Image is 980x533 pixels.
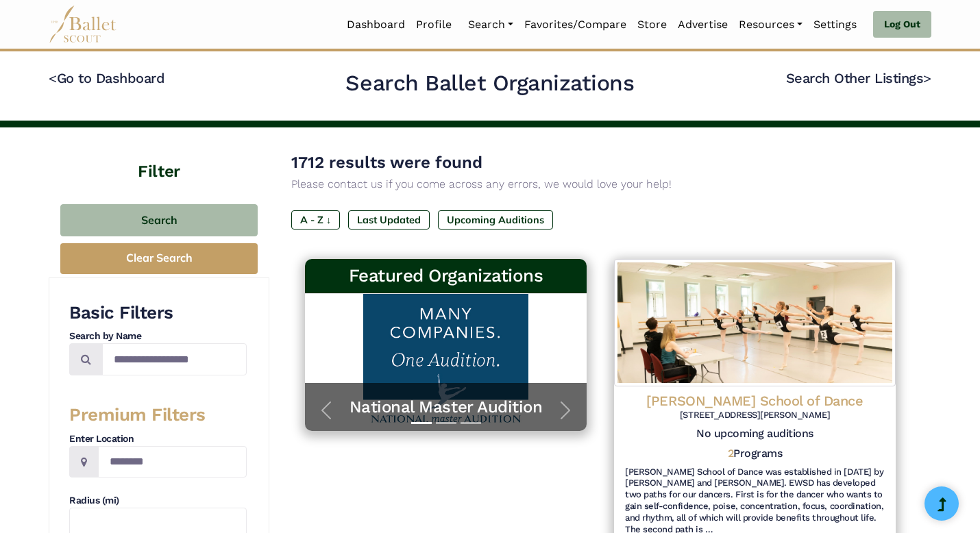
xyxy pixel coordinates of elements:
button: Slide 1 [411,415,432,431]
h4: Enter Location [69,432,247,446]
input: Search by names... [102,343,247,375]
h3: Featured Organizations [316,264,576,288]
a: Advertise [672,10,733,39]
a: Store [632,10,672,39]
span: 2 [728,447,734,460]
button: Clear Search [60,243,258,274]
label: Last Updated [348,210,430,230]
a: Log Out [873,11,931,38]
a: National Master Audition [319,397,573,418]
a: <Go to Dashboard [49,70,164,86]
p: Please contact us if you come across any errors, we would love your help! [291,175,909,193]
h4: Filter [49,127,269,184]
h4: [PERSON_NAME] School of Dance [625,392,885,410]
label: Upcoming Auditions [438,210,553,230]
h4: Search by Name [69,330,247,343]
a: Favorites/Compare [519,10,632,39]
h3: Premium Filters [69,404,247,427]
h5: No upcoming auditions [625,427,885,441]
h2: Search Ballet Organizations [345,69,634,98]
span: 1712 results were found [291,153,482,172]
h6: [STREET_ADDRESS][PERSON_NAME] [625,410,885,421]
h4: Radius (mi) [69,494,247,508]
a: Resources [733,10,808,39]
h5: Programs [728,447,783,461]
button: Slide 3 [461,415,481,431]
img: Logo [614,259,896,386]
button: Slide 2 [436,415,456,431]
code: < [49,69,57,86]
button: Search [60,204,258,236]
label: A - Z ↓ [291,210,340,230]
a: Profile [411,10,457,39]
a: Search Other Listings> [786,70,931,86]
input: Location [98,446,247,478]
a: Dashboard [341,10,411,39]
a: Search [463,10,519,39]
a: Settings [808,10,862,39]
h3: Basic Filters [69,301,247,325]
code: > [923,69,931,86]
